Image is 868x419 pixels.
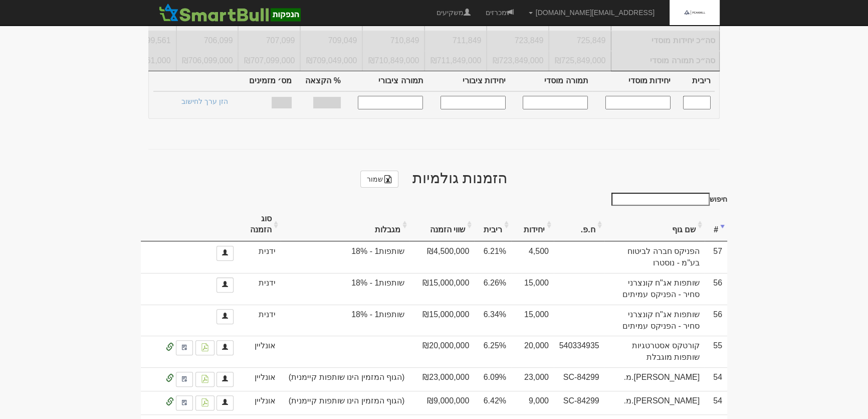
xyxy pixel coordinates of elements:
[549,51,611,71] td: סה״כ תמורה
[181,343,187,351] img: approved-contact.svg
[554,208,604,242] th: ח.פ.: activate to sort column ascending
[554,336,604,367] td: 540334935
[281,208,409,242] th: מגבלות: activate to sort column ascending
[286,246,404,257] span: שותפות1 - 18%
[239,367,281,391] td: אונליין
[675,71,715,91] th: ריבית
[604,208,705,242] th: שם גוף: activate to sort column ascending
[705,208,727,242] th: #: activate to sort column ascending
[705,367,727,391] td: 54
[474,336,511,367] td: 6.25%
[611,193,710,206] input: חיפוש
[181,375,187,383] img: approved-contact.svg
[511,241,554,273] td: 4,500
[424,51,487,71] td: סה״כ תמורה
[511,336,554,367] td: 20,000
[360,171,398,188] a: שמור
[201,343,209,351] img: pdf-file-icon.png
[611,31,720,51] td: סה״כ יחידות מוסדי
[592,71,675,91] th: יחידות מוסדי
[238,31,300,51] td: סה״כ יחידות
[156,3,303,23] img: SmartBull Logo
[511,273,554,305] td: 15,000
[604,391,705,414] td: [PERSON_NAME].מ.
[474,367,511,391] td: 6.09%
[409,336,474,367] td: ₪20,000,000
[239,391,281,414] td: אונליין
[705,273,727,305] td: 56
[487,31,549,51] td: סה״כ יחידות
[604,336,705,367] td: קורטקס אסטרטגיות שותפות מוגבלת
[510,71,592,91] th: תמורה מוסדי
[554,367,604,391] td: SC-84299
[239,208,281,242] th: סוג הזמנה: activate to sort column ascending
[384,175,392,183] img: excel-file-black.png
[286,395,404,407] span: (הגוף המזמין הינו שותפות קיימנית)
[300,51,362,71] td: סה״כ תמורה
[474,273,511,305] td: 6.26%
[604,305,705,336] td: שותפות אג"ח קונצרני סחיר - הפניקס עמיתים
[511,367,554,391] td: 23,000
[201,375,209,383] img: pdf-file-icon.png
[409,273,474,305] td: ₪15,000,000
[511,305,554,336] td: 15,000
[296,71,345,91] th: % הקצאה
[474,208,511,242] th: ריבית: activate to sort column ascending
[238,51,300,71] td: סה״כ תמורה
[239,336,281,367] td: אונליין
[511,391,554,414] td: 9,000
[549,31,611,51] td: סה״כ יחידות
[705,336,727,367] td: 55
[427,71,510,91] th: יחידות ציבורי
[409,391,474,414] td: ₪9,000,000
[181,398,187,406] img: approved-contact.svg
[604,273,705,305] td: שותפות אג"ח קונצרני סחיר - הפניקס עמיתים
[300,31,362,51] td: סה״כ יחידות
[424,31,487,51] td: סה״כ יחידות
[705,241,727,273] td: 57
[511,208,554,242] th: יחידות: activate to sort column ascending
[239,71,296,91] th: מס׳ מזמינים
[474,391,511,414] td: 6.42%
[554,391,604,414] td: SC-84299
[239,305,281,336] td: ידנית
[345,71,427,91] th: תמורה ציבורי
[176,51,239,71] td: סה״כ תמורה
[604,241,705,273] td: הפניקס חברה לביטוח בע"מ - נוסטרו
[705,391,727,414] td: 54
[286,372,404,383] span: (הגוף המזמין הינו שותפות קיימנית)
[474,305,511,336] td: 6.34%
[608,193,727,206] label: חיפוש
[409,367,474,391] td: ₪23,000,000
[409,241,474,273] td: ₪4,500,000
[362,31,424,51] td: סה״כ יחידות
[239,241,281,273] td: ידנית
[362,51,424,71] td: סה״כ תמורה
[611,51,720,71] td: סה״כ תמורה מוסדי
[286,277,404,289] span: שותפות1 - 18%
[176,31,239,51] td: סה״כ יחידות
[474,241,511,273] td: 6.21%
[604,367,705,391] td: [PERSON_NAME].מ.
[201,398,209,406] img: pdf-file-icon.png
[409,208,474,242] th: שווי הזמנה: activate to sort column ascending
[705,305,727,336] td: 56
[286,309,404,321] span: שותפות1 - 18%
[239,273,281,305] td: ידנית
[487,51,549,71] td: סה״כ תמורה
[141,170,727,188] h2: הזמנות גולמיות
[409,305,474,336] td: ₪15,000,000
